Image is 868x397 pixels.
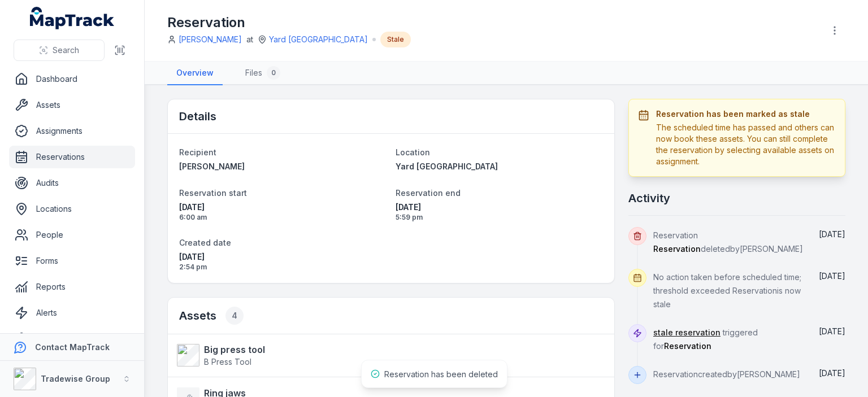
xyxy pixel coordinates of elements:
[167,14,411,32] h1: Reservation
[9,68,135,90] a: Dashboard
[35,342,110,352] strong: Contact MapTrack
[819,368,845,378] span: [DATE]
[179,238,231,247] span: Created date
[9,276,135,298] a: Reports
[396,202,603,222] time: 9/10/2025, 5:59:59 PM
[53,45,79,56] span: Search
[9,146,135,168] a: Reservations
[204,357,251,367] span: B Press Tool
[9,120,135,142] a: Assignments
[179,263,387,272] span: 2:54 pm
[628,190,670,206] h2: Activity
[179,307,244,325] h2: Assets
[656,122,836,167] div: The scheduled time has passed and others can now book these assets. You can still complete the re...
[179,202,387,213] span: [DATE]
[819,326,845,336] time: 9/10/2025, 12:00:00 PM
[819,229,845,239] span: [DATE]
[653,328,758,351] span: triggered for
[380,32,411,47] div: Stale
[179,251,387,272] time: 9/9/2025, 2:54:52 PM
[236,62,289,85] a: Files0
[396,202,603,213] span: [DATE]
[656,108,836,120] h3: Reservation has been marked as stale
[225,307,244,325] div: 4
[179,188,247,198] span: Reservation start
[9,302,135,324] a: Alerts
[179,147,216,157] span: Recipient
[653,244,701,254] span: Reservation
[396,162,498,171] span: Yard [GEOGRAPHIC_DATA]
[179,251,387,263] span: [DATE]
[396,213,603,222] span: 5:59 pm
[9,198,135,220] a: Locations
[30,7,115,29] a: MapTrack
[179,34,242,45] a: [PERSON_NAME]
[9,250,135,272] a: Forms
[819,229,845,239] time: 9/10/2025, 1:24:25 PM
[9,224,135,246] a: People
[819,368,845,378] time: 9/9/2025, 2:54:52 PM
[396,188,461,198] span: Reservation end
[9,172,135,194] a: Audits
[14,40,105,61] button: Search
[41,374,110,383] strong: Tradewise Group
[819,326,845,336] span: [DATE]
[267,66,280,80] div: 0
[653,272,801,309] span: No action taken before scheduled time; threshold exceeded Reservation is now stale
[246,34,253,45] span: at
[204,343,265,356] strong: Big press tool
[269,34,368,45] a: Yard [GEOGRAPHIC_DATA]
[179,108,216,124] h2: Details
[396,147,430,157] span: Location
[664,341,711,351] span: Reservation
[9,328,135,350] a: Settings
[179,213,387,222] span: 6:00 am
[819,271,845,281] time: 9/10/2025, 12:00:00 PM
[653,369,800,379] span: Reservation created by [PERSON_NAME]
[179,202,387,222] time: 9/10/2025, 6:00:00 AM
[653,230,803,254] span: Reservation deleted by [PERSON_NAME]
[167,62,223,85] a: Overview
[396,161,603,172] a: Yard [GEOGRAPHIC_DATA]
[179,161,387,172] a: [PERSON_NAME]
[384,369,498,379] span: Reservation has been deleted
[653,327,721,338] a: stale reservation
[819,271,845,281] span: [DATE]
[9,94,135,116] a: Assets
[177,343,594,368] a: Big press toolB Press Tool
